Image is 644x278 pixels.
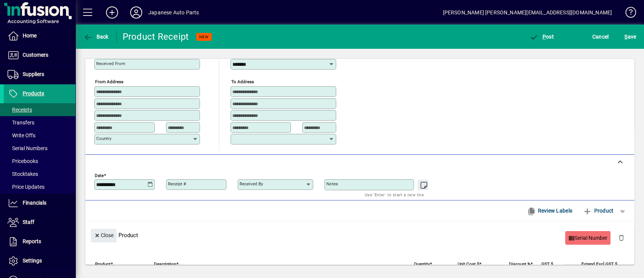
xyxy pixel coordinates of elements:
mat-label: Date [95,172,104,178]
button: Close [91,229,117,242]
app-page-header-button: Back [75,30,117,43]
mat-label: Quantity [414,261,430,266]
a: Suppliers [4,65,75,84]
mat-label: Receipt # [168,181,186,186]
span: Review Labels [527,205,572,217]
a: Transfers [4,116,75,129]
span: Serial Number [568,232,608,244]
a: Pricebooks [4,155,75,168]
button: Serial Number [565,231,611,245]
app-page-header-button: Close [89,231,118,238]
button: Delete [612,229,630,247]
span: Write Offs [8,132,35,138]
span: Cancel [592,31,609,43]
a: Financials [4,194,75,213]
mat-hint: Use 'Enter' to start a new line [365,190,424,199]
span: Customers [23,52,48,58]
a: Serial Numbers [4,142,75,155]
span: Staff [23,219,34,225]
span: ave [624,31,636,43]
div: Product Receipt [123,31,189,43]
mat-label: Discount % [509,261,530,266]
span: Suppliers [23,71,44,77]
span: Financials [23,200,46,206]
span: Back [83,34,109,40]
div: [PERSON_NAME] [PERSON_NAME][EMAIL_ADDRESS][DOMAIN_NAME] [443,6,612,19]
a: Receipts [4,103,75,116]
span: Stocktakes [8,171,38,177]
span: Serial Numbers [8,145,48,151]
span: Product [583,205,613,217]
button: Cancel [590,30,611,43]
span: Pricebooks [8,158,38,164]
span: Home [23,33,37,39]
button: Review Labels [524,204,575,217]
span: Price Updates [8,184,45,190]
mat-label: GST $ [541,261,553,266]
span: Receipts [8,107,32,113]
span: ost [529,34,554,40]
a: Home [4,26,75,45]
a: Price Updates [4,180,75,193]
div: Japanese Auto Parts [148,6,199,19]
a: Settings [4,252,75,270]
span: Settings [23,258,42,264]
mat-label: Product [95,261,111,266]
button: Back [81,30,111,43]
button: Save [622,30,638,43]
a: Write Offs [4,129,75,142]
span: Transfers [8,120,34,126]
span: Products [23,90,44,96]
button: Add [100,6,124,19]
span: P [543,34,546,40]
span: NEW [199,34,209,39]
span: Close [94,229,114,242]
app-page-header-button: Delete [612,234,630,241]
span: Reports [23,238,41,244]
a: Knowledge Base [619,2,635,26]
mat-label: Received by [240,181,263,186]
a: Stocktakes [4,168,75,180]
mat-label: Received From [96,61,125,66]
span: S [624,34,627,40]
mat-label: Unit Cost $ [458,261,479,266]
button: Post [527,30,556,43]
div: Product [85,221,634,249]
mat-label: Description [154,261,176,266]
a: Reports [4,232,75,251]
mat-label: Extend excl GST $ [581,261,617,266]
button: Profile [124,6,148,19]
a: Customers [4,46,75,65]
button: Product [579,204,617,217]
mat-label: Country [96,136,111,141]
mat-label: Notes [326,181,338,186]
a: Staff [4,213,75,232]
